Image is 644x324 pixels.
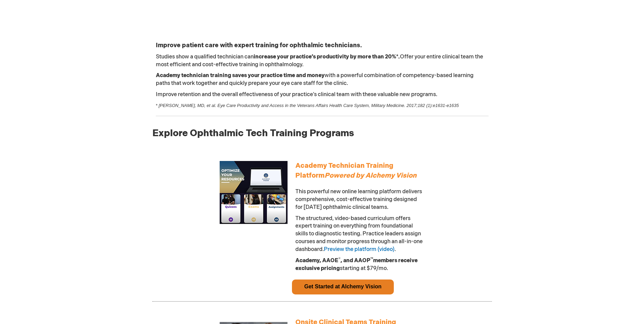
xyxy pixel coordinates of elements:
[295,215,423,253] span: The structured, video-based curriculum offers expert training on everything from foundational ski...
[370,257,373,261] sup: ™
[295,257,418,272] strong: Academy, AAOE , and AAOP members receive exclusive pricing
[156,103,459,108] span: * [PERSON_NAME], MD, et al. Eye Care Productivity and Access in the Veterans Affairs Health Care ...
[324,246,394,253] a: Preview the platform (video)
[338,257,341,261] sup: ®
[254,54,400,60] strong: increase your practice’s productivity by more than 20%*.
[156,42,362,49] strong: Improve patient care with expert training for ophthalmic technicians.
[156,72,325,79] strong: Academy technician training saves your practice time and money
[156,91,437,98] span: Improve retention and the overall effectiveness of your practice's clinical team with these valua...
[295,163,417,179] a: Academy Technician Training PlatformPowered by Alchemy Vision
[295,162,417,180] span: Academy Technician Training Platform
[220,161,288,229] a: Academy Technician Training powered by Alchemy Vision
[156,72,474,87] span: with a powerful combination of competency-based learning paths that work together and quickly pre...
[295,257,418,272] span: starting at $79/mo.
[325,172,417,180] em: Powered by Alchemy Vision
[304,284,382,289] a: Get Started at Alchemy Vision
[156,54,483,68] span: Studies show a qualified technician can Offer your entire clinical team the most efficient and co...
[152,128,354,139] span: Explore Ophthalmic Tech Training Programs
[220,161,288,229] img: Alchemy Vision
[295,188,422,211] span: This powerful new online learning platform delivers comprehensive, cost-effective training design...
